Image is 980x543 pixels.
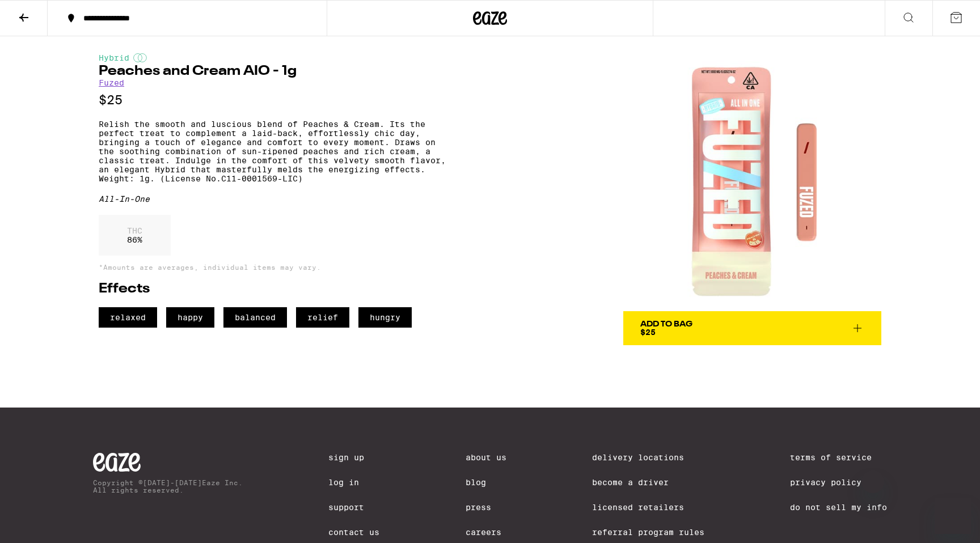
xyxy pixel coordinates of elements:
[99,282,451,296] h2: Effects
[623,53,881,311] img: Fuzed - Peaches and Cream AIO - 1g
[99,307,157,328] span: relaxed
[328,528,379,537] a: Contact Us
[99,215,171,256] div: 86 %
[99,264,451,271] p: *Amounts are averages, individual items may vary.
[99,93,451,107] p: $25
[328,453,379,462] a: Sign Up
[133,53,147,62] img: hybridColor.svg
[296,307,349,328] span: relief
[592,478,704,487] a: Become a Driver
[466,503,506,512] a: Press
[328,478,379,487] a: Log In
[328,503,379,512] a: Support
[790,453,887,462] a: Terms of Service
[861,470,884,493] iframe: Close message
[640,328,656,337] span: $25
[99,78,124,87] a: Fuzed
[127,226,142,235] p: THC
[790,503,887,512] a: Do Not Sell My Info
[99,120,451,183] p: Relish the smooth and luscious blend of Peaches & Cream. Its the perfect treat to complement a la...
[466,478,506,487] a: Blog
[623,311,881,345] button: Add To Bag$25
[166,307,214,328] span: happy
[99,194,451,203] div: All-In-One
[99,65,451,78] h1: Peaches and Cream AIO - 1g
[790,478,887,487] a: Privacy Policy
[592,453,704,462] a: Delivery Locations
[358,307,412,328] span: hungry
[592,528,704,537] a: Referral Program Rules
[640,320,692,328] div: Add To Bag
[223,307,287,328] span: balanced
[93,479,243,494] p: Copyright © [DATE]-[DATE] Eaze Inc. All rights reserved.
[99,53,451,62] div: Hybrid
[935,498,971,534] iframe: Button to launch messaging window
[592,503,704,512] a: Licensed Retailers
[466,528,506,537] a: Careers
[466,453,506,462] a: About Us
